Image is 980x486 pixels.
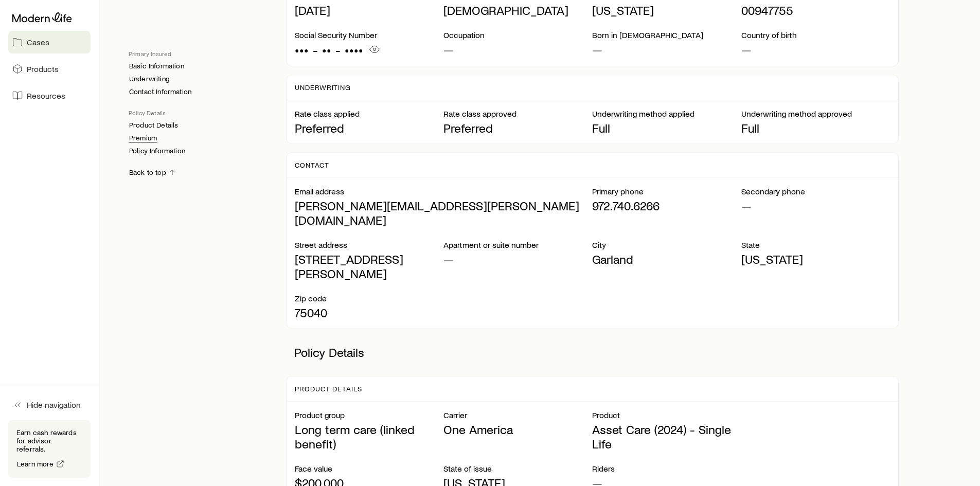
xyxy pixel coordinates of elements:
span: Learn more [17,460,54,467]
p: [US_STATE] [592,3,741,17]
p: Contact [295,161,329,169]
p: [DEMOGRAPHIC_DATA] [443,3,592,17]
p: Long term care (linked benefit) [295,422,443,451]
p: Rate class applied [295,109,443,119]
a: Premium [129,134,157,142]
span: •••• [345,43,363,57]
p: Carrier [443,410,592,420]
p: Primary phone [592,186,741,196]
p: Underwriting method approved [741,109,890,119]
p: — [741,199,890,213]
p: Apartment or suite number [443,240,592,250]
p: Zip code [295,293,443,303]
p: Underwriting method applied [592,109,741,119]
button: Hide navigation [8,393,91,416]
a: Resources [8,84,91,107]
div: Earn cash rewards for advisor referrals.Learn more [8,420,91,478]
p: Product group [295,410,443,420]
a: Basic Information [129,62,185,70]
p: Underwriting [295,83,351,92]
p: — [443,252,592,266]
p: Preferred [443,121,592,135]
span: Resources [27,91,65,101]
p: Earn cash rewards for advisor referrals. [16,428,82,453]
a: Contact Information [129,87,192,96]
p: Social Security Number [295,30,443,40]
p: State of issue [443,463,592,474]
p: [STREET_ADDRESS][PERSON_NAME] [295,252,443,281]
p: [PERSON_NAME][EMAIL_ADDRESS][PERSON_NAME][DOMAIN_NAME] [295,199,593,227]
a: Products [8,58,91,80]
p: State [741,240,890,250]
p: One America [443,422,592,437]
p: — [741,42,890,57]
p: Street address [295,240,443,250]
p: Riders [592,463,741,474]
span: - [313,43,318,57]
span: ••• [295,43,309,57]
p: Product [592,410,741,420]
p: Face value [295,463,443,474]
p: — [592,42,741,57]
p: Occupation [443,30,592,40]
p: Policy Details [286,337,899,368]
p: Full [741,121,890,135]
p: Born in [DEMOGRAPHIC_DATA] [592,30,741,40]
a: Policy Information [129,147,186,155]
p: — [443,42,592,57]
p: City [592,240,741,250]
a: Cases [8,31,91,53]
p: 972.740.6266 [592,199,741,213]
span: Products [27,64,59,74]
p: Secondary phone [741,186,890,196]
p: Full [592,121,741,135]
span: Hide navigation [27,400,81,410]
p: Product Details [295,385,362,393]
p: Asset Care (2024) - Single Life [592,422,741,451]
p: Garland [592,252,741,266]
p: [US_STATE] [741,252,890,266]
p: [DATE] [295,3,443,17]
span: Cases [27,37,49,47]
p: Rate class approved [443,109,592,119]
a: Product Details [129,121,179,130]
p: Primary Insured [129,49,270,58]
a: Back to top [129,168,177,177]
p: Policy Details [129,109,270,117]
span: - [335,43,341,57]
p: Email address [295,186,593,196]
p: Country of birth [741,30,890,40]
p: Preferred [295,121,443,135]
a: Underwriting [129,75,170,83]
span: •• [322,43,331,57]
p: 75040 [295,305,443,320]
p: 00947755 [741,3,890,17]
